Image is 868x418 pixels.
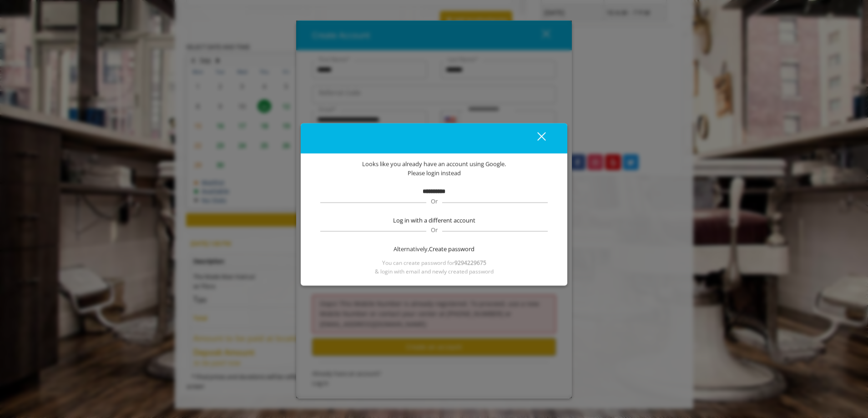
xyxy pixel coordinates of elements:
span: & login with email and newly created password [375,267,494,276]
span: Looks like you already have an account using Google. [362,159,506,169]
span: Please login instead [408,168,461,178]
span: Or [426,197,442,205]
button: close dialog [520,129,551,147]
b: 9294229675 [454,259,486,267]
span: You can create password for [382,258,486,267]
div: Alternatively, [319,244,549,254]
span: Or [426,226,442,234]
span: Log in with a different account [393,216,475,225]
div: close dialog [527,131,545,145]
span: Create password [429,244,474,254]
